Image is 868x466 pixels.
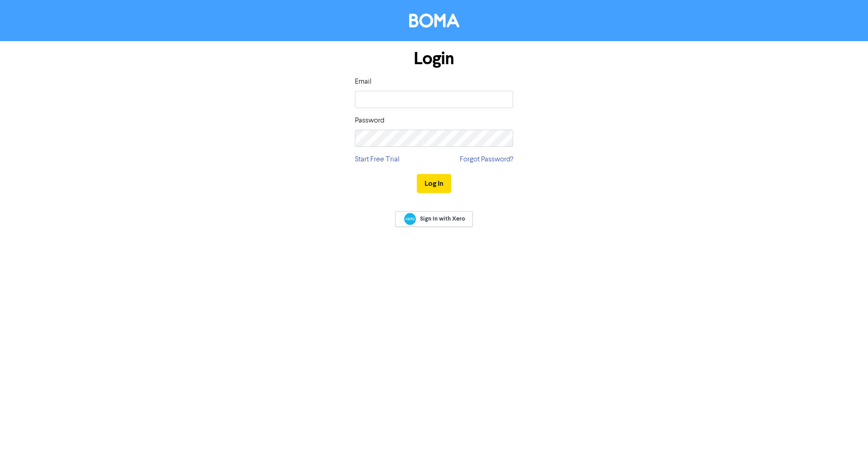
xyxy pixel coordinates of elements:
button: Log In [417,174,451,193]
a: Forgot Password? [460,154,513,165]
img: BOMA Logo [409,14,459,28]
span: Sign In with Xero [420,215,465,223]
a: Start Free Trial [355,154,400,165]
a: Sign In with Xero [395,211,473,227]
label: Password [355,115,384,126]
label: Email [355,76,372,87]
h1: Login [355,48,513,69]
img: Xero logo [404,213,416,225]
